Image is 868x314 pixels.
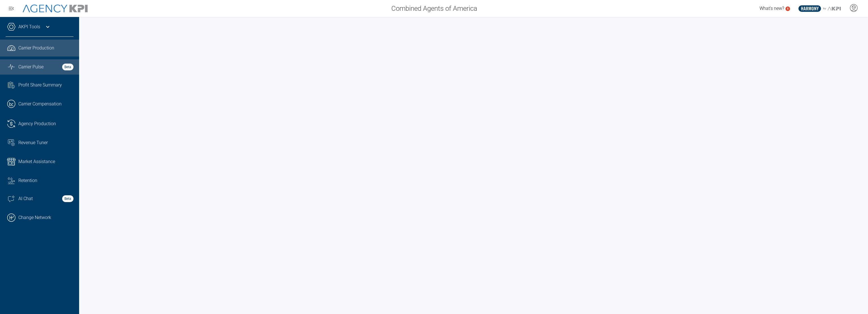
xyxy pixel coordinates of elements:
[18,195,33,202] span: AI Chat
[18,45,54,51] span: Carrier Production
[18,23,40,30] a: AKPI Tools
[18,139,48,146] span: Revenue Tuner
[18,120,56,127] span: Agency Production
[18,158,55,165] span: Market Assistance
[18,82,62,88] span: Profit Share Summary
[62,195,73,202] strong: Beta
[787,7,789,10] text: 5
[23,5,88,13] img: AgencyKPI
[391,3,477,14] span: Combined Agents of America
[18,64,44,70] span: Carrier Pulse
[18,101,62,107] span: Carrier Compensation
[62,64,73,70] strong: Beta
[18,177,73,184] div: Retention
[785,7,790,11] a: 5
[759,6,784,11] span: What's new?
